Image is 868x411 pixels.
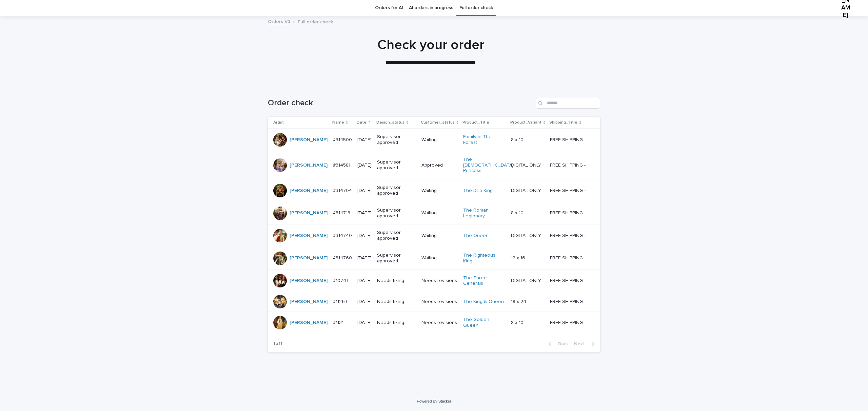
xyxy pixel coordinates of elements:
[268,179,600,202] tr: [PERSON_NAME] #314704#314704 [DATE]Supervisor approvedWaitingThe Drip King DIGITAL ONLYDIGITAL ON...
[376,119,405,126] p: Design_status
[268,202,600,224] tr: [PERSON_NAME] #314718#314718 [DATE]Supervisor approvedWaitingThe Roman Legionary 8 x 108 x 10 FRE...
[268,151,600,179] tr: [PERSON_NAME] #314581#314581 [DATE]Supervisor approvedApprovedThe [DEMOGRAPHIC_DATA] Princess DIG...
[377,299,416,305] p: Needs fixing
[273,119,284,126] p: Artist
[421,119,455,126] p: Customer_status
[290,255,328,261] a: [PERSON_NAME]
[550,319,591,326] p: FREE SHIPPING - preview in 1-2 business days, after your approval delivery will take 5-10 b.d.
[377,253,416,264] p: Supervisor approved
[510,119,541,126] p: Product_Variant
[333,232,353,239] p: #314740
[357,299,372,305] p: [DATE]
[511,232,542,239] p: DIGITAL ONLY
[290,163,328,168] a: [PERSON_NAME]
[377,278,416,284] p: Needs fixing
[268,17,290,25] a: Orders V3
[333,298,349,305] p: #1126T
[333,277,351,284] p: #1074T
[463,233,489,239] a: The Queen
[333,254,353,261] p: #314760
[357,320,372,326] p: [DATE]
[463,208,506,219] a: The Roman Legionary
[463,275,506,287] a: The Three Generals
[290,233,328,239] a: [PERSON_NAME]
[333,319,348,326] p: #1131T
[463,188,493,194] a: The Drip King
[550,161,591,168] p: FREE SHIPPING - preview in 1-2 business days, after your approval delivery will take 5-10 b.d.
[511,277,542,284] p: DIGITAL ONLY
[377,159,416,171] p: Supervisor approved
[357,233,372,239] p: [DATE]
[357,210,372,216] p: [DATE]
[357,163,372,168] p: [DATE]
[421,233,458,239] p: Waiting
[268,224,600,247] tr: [PERSON_NAME] #314740#314740 [DATE]Supervisor approvedWaitingThe Queen DIGITAL ONLYDIGITAL ONLY F...
[268,311,600,334] tr: [PERSON_NAME] #1131T#1131T [DATE]Needs fixingNeeds revisionsThe Golden Queen 8 x 108 x 10 FREE SH...
[511,209,525,216] p: 8 x 10
[264,37,597,53] h1: Check your order
[332,119,344,126] p: Name
[550,136,591,143] p: FREE SHIPPING - preview in 1-2 business days, after your approval delivery will take 5-10 b.d.
[357,119,367,126] p: Date
[377,320,416,326] p: Needs fixing
[463,253,506,264] a: The Righteous King
[511,136,525,143] p: 8 x 10
[511,298,528,305] p: 18 x 24
[536,98,600,109] input: Search
[550,298,591,305] p: FREE SHIPPING - preview in 1-2 business days, after your approval delivery will take 5-10 b.d.
[357,137,372,143] p: [DATE]
[574,342,589,346] span: Next
[421,320,458,326] p: Needs revisions
[421,255,458,261] p: Waiting
[268,98,533,108] h1: Order check
[290,188,328,194] a: [PERSON_NAME]
[268,336,288,352] p: 1 of 1
[290,320,328,326] a: [PERSON_NAME]
[463,157,514,174] a: The [DEMOGRAPHIC_DATA] Princess
[550,277,591,284] p: FREE SHIPPING - preview in 1-2 business days, after your approval delivery will take 5-10 b.d.
[290,137,328,143] a: [PERSON_NAME]
[554,342,569,346] span: Back
[268,269,600,292] tr: [PERSON_NAME] #1074T#1074T [DATE]Needs fixingNeeds revisionsThe Three Generals DIGITAL ONLYDIGITA...
[421,137,458,143] p: Waiting
[511,161,542,168] p: DIGITAL ONLY
[290,299,328,305] a: [PERSON_NAME]
[463,299,504,305] a: The King & Queen
[333,161,352,168] p: #314581
[462,119,489,126] p: Product_Title
[550,209,591,216] p: FREE SHIPPING - preview in 1-2 business days, after your approval delivery will take 5-10 b.d.
[550,254,591,261] p: FREE SHIPPING - preview in 1-2 business days, after your approval delivery will take 5-10 b.d.
[463,317,506,328] a: The Golden Queen
[571,341,600,347] button: Next
[290,210,328,216] a: [PERSON_NAME]
[268,247,600,269] tr: [PERSON_NAME] #314760#314760 [DATE]Supervisor approvedWaitingThe Righteous King 12 x 1612 x 16 FR...
[377,208,416,219] p: Supervisor approved
[550,187,591,194] p: FREE SHIPPING - preview in 1-2 business days, after your approval delivery will take 5-10 b.d.
[377,230,416,241] p: Supervisor approved
[333,136,353,143] p: #314500
[421,188,458,194] p: Waiting
[377,185,416,196] p: Supervisor approved
[421,210,458,216] p: Waiting
[268,292,600,311] tr: [PERSON_NAME] #1126T#1126T [DATE]Needs fixingNeeds revisionsThe King & Queen 18 x 2418 x 24 FREE ...
[421,278,458,284] p: Needs revisions
[421,163,458,168] p: Approved
[550,232,591,239] p: FREE SHIPPING - preview in 1-2 business days, after your approval delivery will take 5-10 b.d.
[357,278,372,284] p: [DATE]
[377,134,416,146] p: Supervisor approved
[511,319,525,326] p: 8 x 10
[290,278,328,284] a: [PERSON_NAME]
[417,399,451,403] a: Powered By Stacker
[463,134,506,146] a: Family in The Forest
[511,187,542,194] p: DIGITAL ONLY
[543,341,571,347] button: Back
[268,129,600,151] tr: [PERSON_NAME] #314500#314500 [DATE]Supervisor approvedWaitingFamily in The Forest 8 x 108 x 10 FR...
[357,188,372,194] p: [DATE]
[298,18,333,25] p: Full order check
[333,209,352,216] p: #314718
[333,187,353,194] p: #314704
[357,255,372,261] p: [DATE]
[549,119,577,126] p: Shipping_Title
[511,254,527,261] p: 12 x 16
